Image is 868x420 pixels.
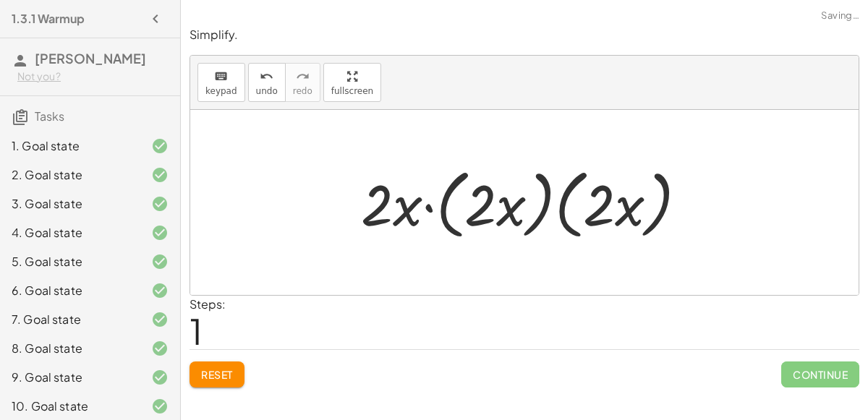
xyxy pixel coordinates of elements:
span: keypad [205,86,237,96]
div: 2. Goal state [12,166,128,184]
i: Task finished and correct. [151,137,169,155]
i: Task finished and correct. [151,369,169,386]
i: keyboard [214,68,228,85]
span: redo [293,86,312,96]
i: Task finished and correct. [151,166,169,184]
i: Task finished and correct. [151,398,169,415]
button: redoredo [285,63,320,102]
span: fullscreen [331,86,373,96]
i: Task finished and correct. [151,224,169,241]
i: Task finished and correct. [151,282,169,299]
span: Saving… [821,9,859,23]
span: Reset [201,368,233,381]
div: 7. Goal state [12,311,128,328]
div: 6. Goal state [12,282,128,299]
div: 1. Goal state [12,137,128,155]
div: Not you? [17,69,169,84]
label: Steps: [190,296,226,312]
h4: 1.3.1 Warmup [12,10,85,27]
button: undoundo [248,63,286,102]
div: 5. Goal state [12,253,128,270]
button: keyboardkeypad [197,63,245,102]
div: 10. Goal state [12,398,128,415]
i: Task finished and correct. [151,195,169,213]
div: 9. Goal state [12,369,128,386]
span: undo [256,86,278,96]
button: Reset [190,361,244,387]
i: redo [296,68,310,85]
span: [PERSON_NAME] [35,50,146,67]
p: Simplify. [190,27,859,43]
div: 4. Goal state [12,224,128,241]
button: fullscreen [323,63,381,102]
i: Task finished and correct. [151,253,169,270]
i: undo [260,68,273,85]
div: 8. Goal state [12,340,128,357]
i: Task finished and correct. [151,340,169,357]
span: Tasks [35,108,64,124]
i: Task finished and correct. [151,311,169,328]
div: 3. Goal state [12,195,128,213]
span: 1 [190,309,203,353]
